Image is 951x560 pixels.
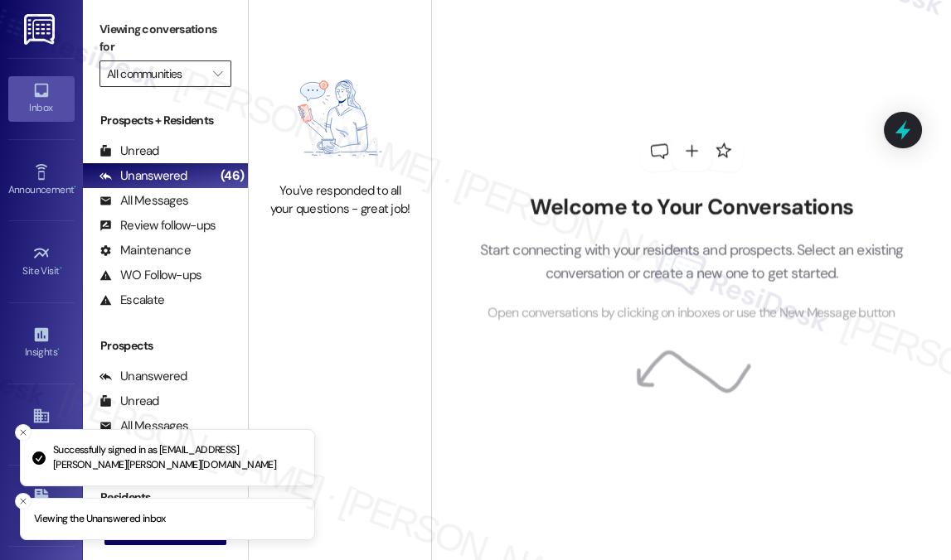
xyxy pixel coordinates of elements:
[53,443,301,472] p: Successfully signed in as [EMAIL_ADDRESS][PERSON_NAME][PERSON_NAME][DOMAIN_NAME]
[8,239,75,284] a: Site Visit •
[8,76,75,121] a: Inbox
[8,402,75,447] a: Buildings
[60,263,62,274] span: •
[57,344,60,355] span: •
[99,292,164,309] div: Escalate
[8,321,75,365] a: Insights •
[99,242,191,259] div: Maintenance
[99,167,187,185] div: Unanswered
[216,163,248,189] div: (46)
[99,393,159,410] div: Unread
[83,337,248,355] div: Prospects
[99,17,231,60] label: Viewing conversations for
[34,512,166,527] p: Viewing the Unanswered inbox
[267,182,413,218] div: You've responded to all your questions - great job!
[74,181,76,193] span: •
[15,424,32,441] button: Close toast
[488,302,895,323] span: Open conversations by clicking on inboxes or use the New Message button
[107,60,205,87] input: All communities
[24,14,58,45] img: ResiDesk Logo
[454,238,929,285] p: Start connecting with your residents and prospects. Select an existing conversation or create a n...
[83,112,248,129] div: Prospects + Residents
[99,192,188,210] div: All Messages
[213,67,222,80] i: 
[99,217,216,234] div: Review follow-ups
[15,493,32,509] button: Close toast
[99,368,187,385] div: Unanswered
[454,195,929,221] h2: Welcome to Your Conversations
[267,62,413,174] img: empty-state
[8,484,75,529] a: Leads
[99,267,201,284] div: WO Follow-ups
[99,142,159,160] div: Unread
